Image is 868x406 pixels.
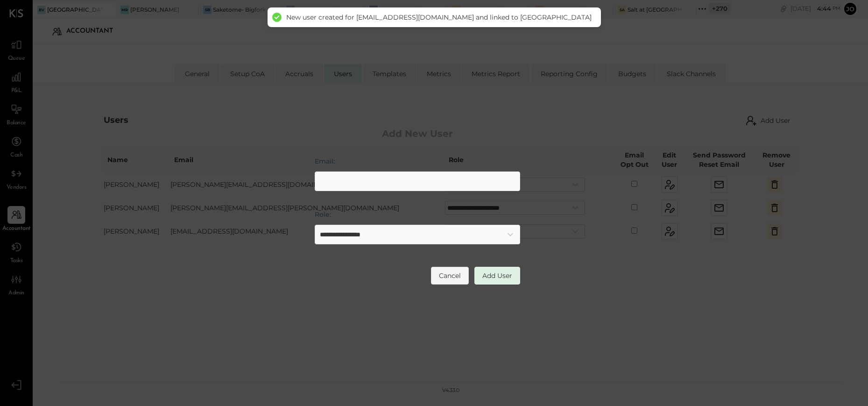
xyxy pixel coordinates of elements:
[474,267,520,285] button: Add User
[431,267,469,285] button: Cancel
[315,157,520,166] label: Email:
[286,13,592,21] div: New user created for [EMAIL_ADDRESS][DOMAIN_NAME] and linked to [GEOGRAPHIC_DATA]
[315,210,520,219] label: Role:
[301,108,534,299] div: Add User Modal
[315,122,520,145] h2: Add New User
